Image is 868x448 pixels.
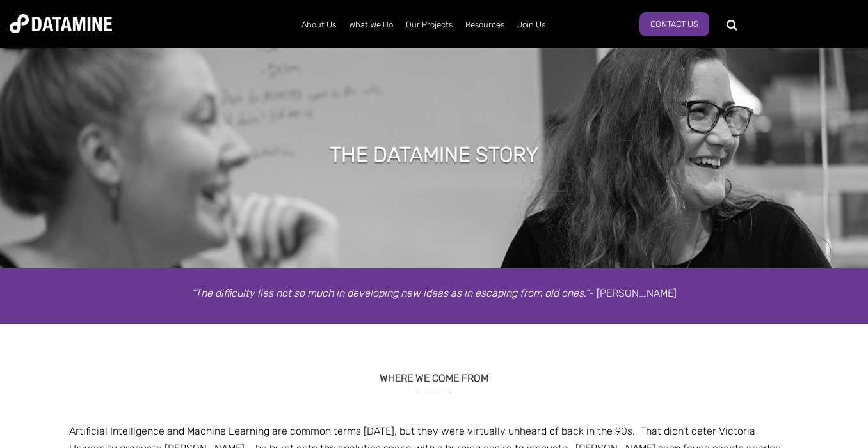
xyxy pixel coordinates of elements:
[295,8,342,42] a: About Us
[60,284,808,302] p: - [PERSON_NAME]
[511,8,552,42] a: Join Us
[399,8,459,42] a: Our Projects
[10,14,112,33] img: Datamine
[60,356,808,390] h3: WHERE WE COME FROM
[342,8,399,42] a: What We Do
[330,141,538,169] h1: THE DATAMINE STORY
[459,8,511,42] a: Resources
[191,287,589,299] em: “The difficulty lies not so much in developing new ideas as in escaping from old ones.”
[639,12,709,36] a: Contact Us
